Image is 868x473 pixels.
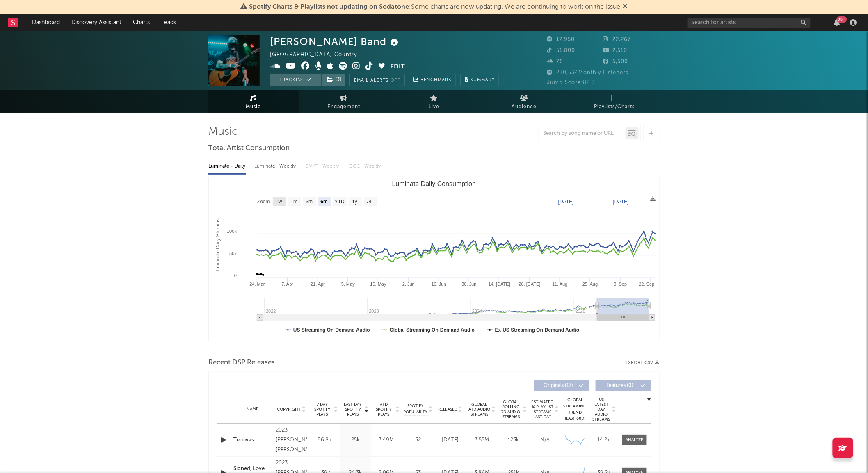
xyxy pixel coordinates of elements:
text: [DATE] [613,199,629,205]
text: [DATE] [558,199,574,205]
button: Email AlertsOff [349,74,405,86]
button: Features(0) [596,380,651,391]
a: Dashboard [26,14,66,31]
span: Spotify Charts & Playlists not updating on Sodatone [249,4,409,10]
a: Discovery Assistant [66,14,127,31]
em: Off [391,78,400,83]
a: Live [389,90,479,113]
text: 24. Mar [249,282,265,287]
text: 0 [234,273,237,278]
div: [GEOGRAPHIC_DATA] | Country [270,50,366,60]
button: Export CSV [626,360,660,365]
text: 16. Jun [432,282,446,287]
span: Originals ( 17 ) [539,383,577,388]
span: 51,800 [547,48,575,53]
a: Charts [127,14,155,31]
span: Released [438,407,457,412]
text: 1m [291,199,298,205]
text: 1y [352,199,357,205]
text: 3m [306,199,313,205]
svg: Luminate Daily Consumption [209,177,659,341]
div: 2023 [PERSON_NAME] [PERSON_NAME] [276,425,307,455]
span: 230,534 Monthly Listeners [547,70,628,75]
text: All [367,199,372,205]
text: 11. Aug [552,282,567,287]
a: Playlists/Charts [569,90,660,113]
span: Copyright [277,407,301,412]
span: ( 3 ) [321,74,346,86]
div: 99 + [837,16,847,23]
text: 22. Sep [639,282,655,287]
span: US Latest Day Audio Streams [592,397,611,422]
text: 2. Jun [402,282,415,287]
text: 100k [227,229,237,234]
text: 1w [276,199,282,205]
span: Total Artist Consumption [208,143,290,153]
text: 8. Sep [614,282,627,287]
button: Edit [390,62,405,72]
span: 76 [547,59,563,64]
span: Features ( 0 ) [601,383,639,388]
div: 123k [500,436,527,444]
span: Spotify Popularity [404,403,428,415]
div: 96.8k [311,436,338,444]
text: 6m [321,199,328,205]
span: Global Rolling 7D Audio Streams [500,400,522,419]
a: Music [208,90,299,113]
div: Global Streaming Trend (Last 60D) [563,397,587,422]
text: 28. [DATE] [519,282,541,287]
span: Recent DSP Releases [208,358,275,368]
text: YTD [335,199,345,205]
div: [PERSON_NAME] Band [270,35,400,48]
span: Live [429,102,439,112]
text: Luminate Daily Consumption [392,180,476,187]
span: : Some charts are now updating. We are continuing to work on the issue [249,4,620,10]
span: Benchmark [420,75,452,85]
span: Audience [512,102,537,112]
span: Dismiss [623,4,628,10]
button: 99+ [834,19,840,26]
span: 22,267 [603,37,631,42]
div: [DATE] [436,436,464,444]
text: 14. [DATE] [489,282,510,287]
a: Engagement [299,90,389,113]
button: Summary [460,74,499,86]
text: 19. May [370,282,387,287]
div: N/A [531,436,559,444]
a: Benchmark [409,74,456,86]
div: 3.55M [468,436,496,444]
text: 7. Apr [281,282,293,287]
button: Originals(17) [534,380,589,391]
span: Playlists/Charts [594,102,635,112]
span: Engagement [327,102,360,112]
span: 7 Day Spotify Plays [311,402,333,417]
text: Ex-US Streaming On-Demand Audio [495,327,580,333]
text: US Streaming On-Demand Audio [293,327,370,333]
input: Search for artists [688,18,811,28]
span: ATD Spotify Plays [373,402,395,417]
span: Global ATD Audio Streams [468,402,491,417]
text: 5. May [341,282,355,287]
span: Last Day Spotify Plays [342,402,364,417]
span: 2,510 [603,48,628,53]
input: Search by song name or URL [539,130,626,137]
a: Audience [479,90,569,113]
text: Global Streaming On-Demand Audio [390,327,475,333]
text: 21. Apr [311,282,325,287]
div: Name [233,406,272,412]
div: Luminate - Daily [208,159,246,173]
text: → [600,199,605,205]
text: Luminate Daily Streams [215,218,221,271]
div: Luminate - Weekly [254,159,297,173]
text: 25. Aug [582,282,598,287]
text: 50k [229,251,237,256]
span: Jump Score: 82.3 [547,80,595,85]
a: Tecovas [233,436,272,444]
span: Music [246,102,261,112]
div: 14.2k [592,436,616,444]
a: Leads [155,14,182,31]
div: 25k [342,436,369,444]
button: (3) [322,74,345,86]
text: 30. Jun [462,282,477,287]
